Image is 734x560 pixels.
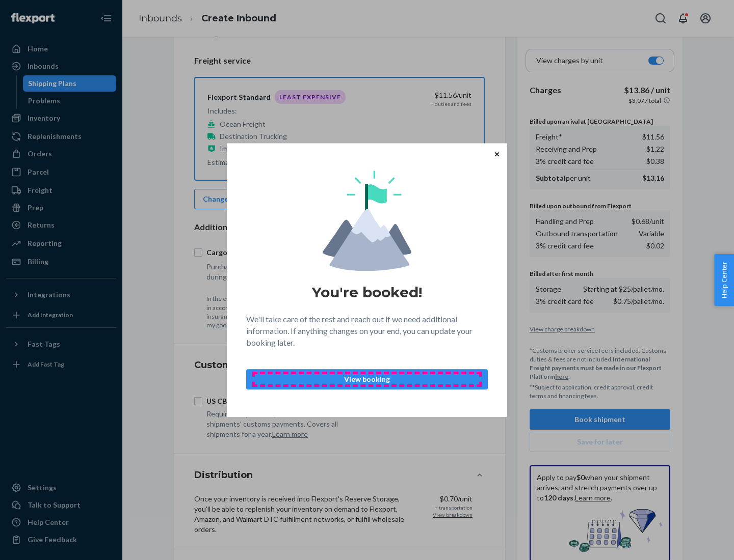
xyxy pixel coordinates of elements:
img: svg+xml,%3Csvg%20viewBox%3D%220%200%20174%20197%22%20fill%3D%22none%22%20xmlns%3D%22http%3A%2F%2F... [323,171,411,271]
h1: You're booked! [312,283,422,301]
button: Close [492,148,502,159]
p: View booking [255,374,479,384]
p: We'll take care of the rest and reach out if we need additional information. If anything changes ... [246,314,488,349]
button: View booking [246,369,488,389]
